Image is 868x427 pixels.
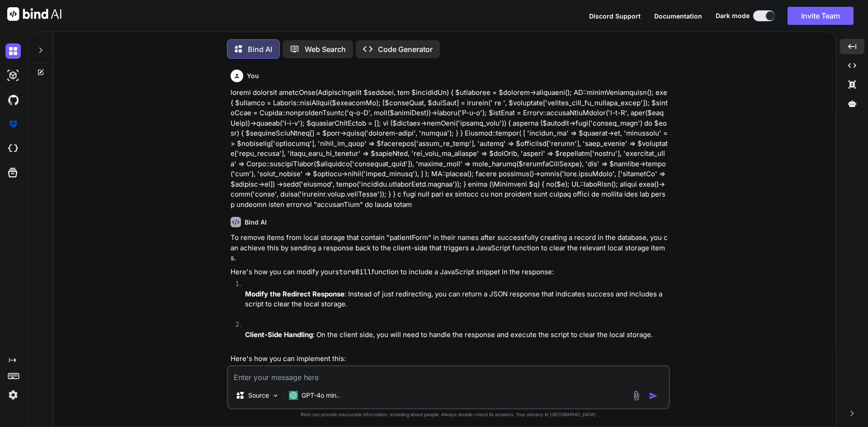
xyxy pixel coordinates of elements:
[716,11,750,20] span: Dark mode
[289,391,298,400] img: GPT-4o mini
[5,117,21,132] img: premium
[5,387,21,403] img: settings
[245,218,267,227] h6: Bind AI
[589,11,641,21] button: Discord Support
[5,141,21,156] img: cloudideIcon
[231,267,668,277] p: Here's how you can modify your function to include a JavaScript snippet in the response:
[227,411,670,418] p: Bind can provide inaccurate information, including about people. Always double-check its answers....
[245,330,313,339] strong: Client-Side Handling
[788,7,854,25] button: Invite Team
[245,290,344,298] strong: Modify the Redirect Response
[248,391,269,400] p: Source
[231,88,668,210] p: loremi dolorsit ametcOnse(AdipiscIngelit $seddoei, tem $incididUn) { $utlaboree = $dolorem->aliqu...
[654,12,702,20] span: Documentation
[302,391,340,400] p: GPT-4o min..
[305,44,346,55] p: Web Search
[231,233,668,263] p: To remove items from local storage that contain "patientForm" in their names after successfully c...
[272,392,279,399] img: Pick Models
[335,267,372,277] code: storeBill
[631,390,642,401] img: attachment
[5,92,21,108] img: githubDark
[248,44,272,55] p: Bind AI
[5,43,21,59] img: darkChat
[5,68,21,83] img: darkAi-studio
[245,330,668,340] p: : On the client side, you will need to handle the response and execute the script to clear the lo...
[231,354,668,364] p: Here's how you can implement this:
[7,7,61,21] img: Bind AI
[654,11,702,21] button: Documentation
[245,289,668,310] p: : Instead of just redirecting, you can return a JSON response that indicates success and includes...
[247,71,259,80] h6: You
[378,44,433,55] p: Code Generator
[649,391,658,400] img: icon
[589,12,641,20] span: Discord Support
